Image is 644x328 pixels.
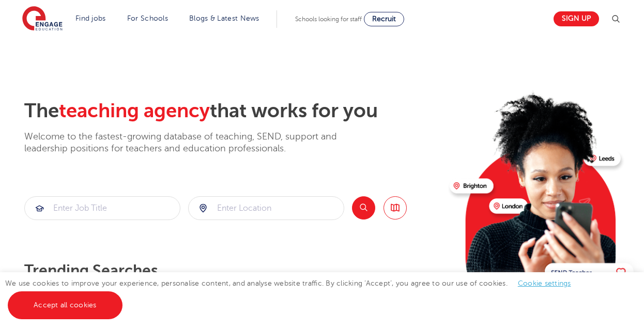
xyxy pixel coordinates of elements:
div: Submit [24,196,180,220]
input: Submit [189,197,344,220]
button: Search [352,196,375,220]
p: Trending searches [24,261,441,280]
input: Submit [25,197,180,220]
span: teaching agency [59,100,210,122]
div: Submit [188,196,344,220]
a: Recruit [364,12,404,26]
a: Sign up [554,11,599,26]
a: For Schools [127,14,168,22]
span: We use cookies to improve your experience, personalise content, and analyse website traffic. By c... [5,279,581,309]
a: Accept all cookies [8,291,122,319]
a: Cookie settings [518,279,571,287]
a: Blogs & Latest News [189,14,259,22]
img: Engage Education [22,6,63,32]
span: Schools looking for staff [295,15,362,23]
p: Welcome to the fastest-growing database of teaching, SEND, support and leadership positions for t... [24,131,365,155]
h2: The that works for you [24,99,441,123]
span: Recruit [372,15,396,23]
a: Find jobs [75,14,106,22]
